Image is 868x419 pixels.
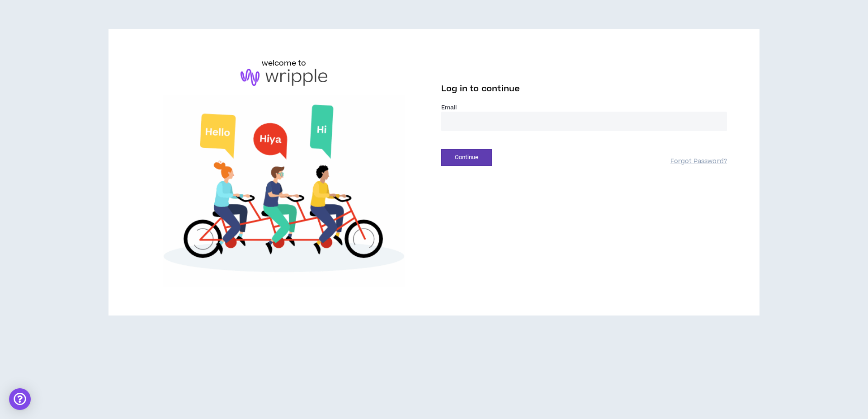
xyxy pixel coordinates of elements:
[241,69,327,86] img: logo-brand.png
[441,149,492,166] button: Continue
[441,104,727,112] label: Email
[262,58,307,69] h6: welcome to
[141,95,427,287] img: Welcome to Wripple
[670,157,727,166] a: Forgot Password?
[9,388,31,410] div: Open Intercom Messenger
[441,83,520,94] span: Log in to continue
